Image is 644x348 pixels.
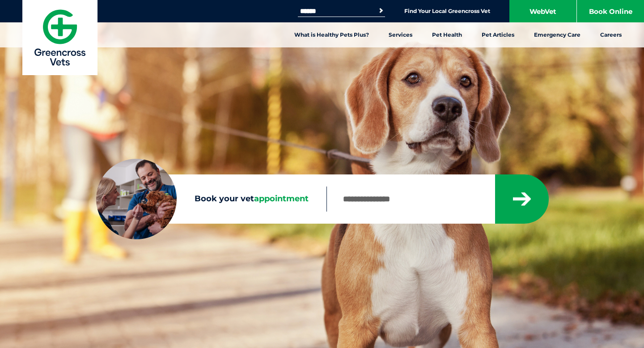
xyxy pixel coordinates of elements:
a: Find Your Local Greencross Vet [404,8,490,15]
button: Search [377,6,386,15]
a: What is Healthy Pets Plus? [284,22,379,47]
a: Emergency Care [524,22,590,47]
span: appointment [254,194,309,204]
a: Services [379,22,422,47]
label: Book your vet [96,192,326,206]
a: Careers [590,22,631,47]
a: Pet Articles [472,22,524,47]
a: Pet Health [422,22,472,47]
